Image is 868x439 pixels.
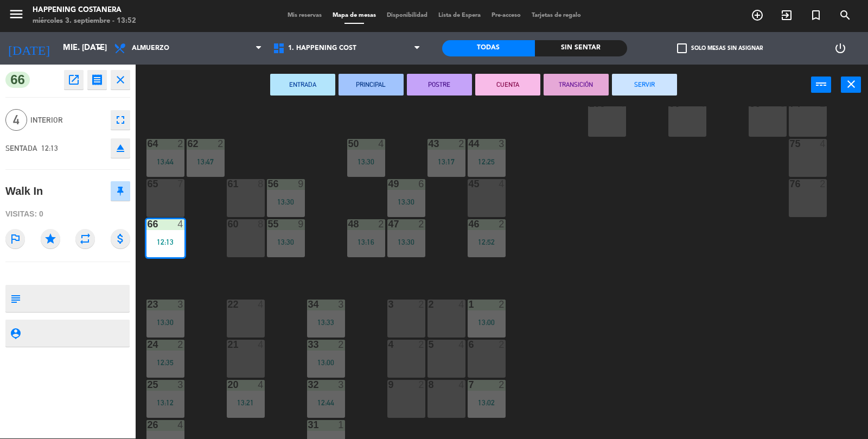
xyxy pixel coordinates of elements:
[67,73,80,86] i: open_in_new
[228,300,228,309] div: 22
[388,179,389,189] div: 49
[468,399,506,406] div: 13:02
[114,142,127,155] i: eject
[30,114,105,126] span: INTERIOR
[418,219,425,229] div: 2
[9,292,21,304] i: subject
[307,399,345,406] div: 12:44
[146,319,184,326] div: 13:30
[387,238,425,246] div: 13:30
[148,300,148,309] div: 23
[148,380,148,390] div: 25
[146,158,184,166] div: 13:44
[132,44,169,52] span: Almuerzo
[750,99,750,109] div: 86
[820,139,826,149] div: 4
[146,238,184,246] div: 12:13
[228,219,228,229] div: 60
[589,99,590,109] div: 105
[388,340,389,349] div: 4
[811,77,831,93] button: power_input
[338,300,344,309] div: 3
[258,340,264,349] div: 4
[111,229,130,249] i: attach_money
[5,109,27,131] span: 4
[258,380,264,390] div: 4
[347,158,385,166] div: 13:30
[418,340,425,349] div: 2
[429,340,429,349] div: 5
[228,179,228,189] div: 61
[499,380,505,390] div: 2
[388,300,389,309] div: 3
[148,179,148,189] div: 65
[187,158,225,166] div: 13:47
[699,99,706,109] div: 4
[418,300,425,309] div: 2
[308,340,309,349] div: 33
[91,73,104,86] i: receipt
[338,340,344,349] div: 2
[307,319,345,326] div: 13:33
[228,340,228,349] div: 21
[41,229,60,249] i: star
[780,9,793,22] i: exit_to_app
[8,6,24,26] button: menu
[458,300,465,309] div: 4
[469,300,469,309] div: 1
[469,179,469,189] div: 45
[535,40,628,56] div: Sin sentar
[93,42,106,55] i: arrow_drop_down
[298,179,304,189] div: 9
[282,12,327,18] span: Mis reservas
[407,74,472,96] button: POSTRE
[669,99,670,109] div: 90
[388,380,389,390] div: 9
[499,300,505,309] div: 2
[177,179,184,189] div: 7
[418,179,425,189] div: 6
[526,12,586,18] span: Tarjetas de regalo
[87,70,107,90] button: receipt
[5,72,30,88] span: 66
[5,229,25,249] i: outlined_flag
[815,78,828,91] i: power_input
[499,219,505,229] div: 2
[218,139,224,149] div: 2
[499,139,505,149] div: 3
[64,70,84,90] button: open_in_new
[270,74,335,96] button: ENTRADA
[114,73,127,86] i: close
[845,78,858,91] i: close
[820,179,826,189] div: 2
[619,99,626,109] div: 4
[834,42,847,55] i: power_settings_new
[499,340,505,349] div: 2
[469,139,469,149] div: 44
[148,420,148,430] div: 26
[458,139,465,149] div: 2
[327,12,381,18] span: Mapa de mesas
[33,16,136,27] div: miércoles 3. septiembre - 13:52
[433,12,486,18] span: Lista de Espera
[41,144,58,152] span: 12:13
[486,12,526,18] span: Pre-acceso
[458,340,465,349] div: 4
[75,229,95,249] i: repeat
[114,113,127,126] i: fullscreen
[780,99,786,109] div: 6
[177,300,184,309] div: 3
[841,77,861,93] button: close
[298,219,304,229] div: 9
[442,40,535,56] div: Todas
[8,6,24,22] i: menu
[469,340,469,349] div: 6
[468,158,506,166] div: 12:25
[378,219,385,229] div: 2
[258,179,264,189] div: 8
[458,380,465,390] div: 4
